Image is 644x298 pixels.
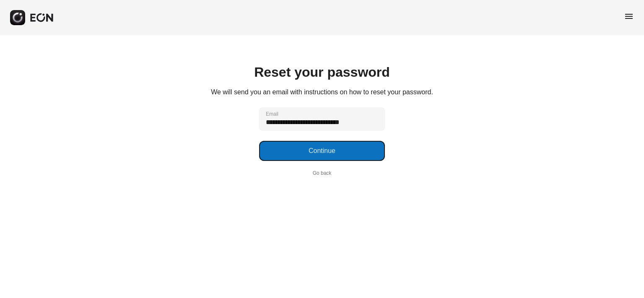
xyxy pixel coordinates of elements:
a: Go back [313,170,332,176]
span: menu [624,11,634,21]
p: We will send you an email with instructions on how to reset your password. [211,87,433,97]
h1: Reset your password [211,67,433,77]
button: Continue [259,141,385,161]
label: Email [266,111,278,117]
